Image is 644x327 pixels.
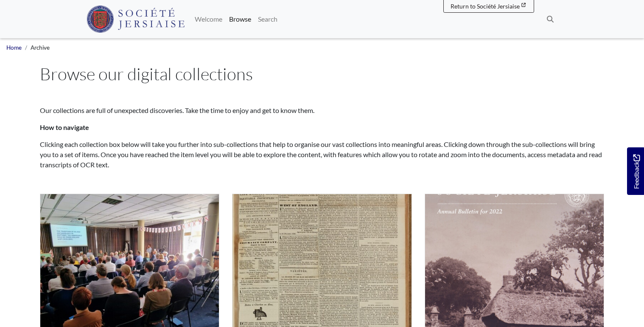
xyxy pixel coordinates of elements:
h1: Browse our digital collections [40,64,604,84]
span: Return to Société Jersiaise [451,3,520,10]
p: Clicking each collection box below will take you further into sub-collections that help to organi... [40,139,604,170]
a: Home [6,44,22,51]
strong: How to navigate [40,123,89,131]
a: Search [255,11,281,28]
img: Société Jersiaise [87,6,185,33]
p: Our collections are full of unexpected discoveries. Take the time to enjoy and get to know them. [40,105,604,116]
a: Browse [226,11,255,28]
a: Welcome [191,11,226,28]
a: Société Jersiaise logo [87,3,185,35]
a: Would you like to provide feedback? [627,147,644,195]
span: Archive [31,44,50,51]
span: Feedback [631,154,641,189]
